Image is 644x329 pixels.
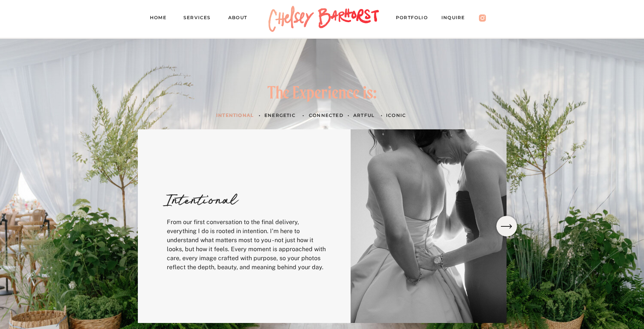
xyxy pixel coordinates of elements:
[396,14,435,24] a: PORTFOLIO
[256,84,388,105] div: The Experience is:
[257,111,262,119] h3: •
[165,183,253,211] h3: Intentional
[309,111,344,119] a: Connected
[379,111,384,119] h3: •
[150,14,172,24] a: Home
[183,14,217,24] a: Services
[264,111,299,119] a: Energetic
[441,14,472,24] a: Inquire
[228,14,254,24] a: About
[353,111,375,119] a: artful
[301,111,306,119] h3: •
[346,111,351,119] h3: •
[386,111,408,119] a: ICONIC
[167,218,329,270] p: From our first conversation to the final delivery, everything I do is rooted in intention. I’m he...
[216,111,253,119] h3: INTENTIONAL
